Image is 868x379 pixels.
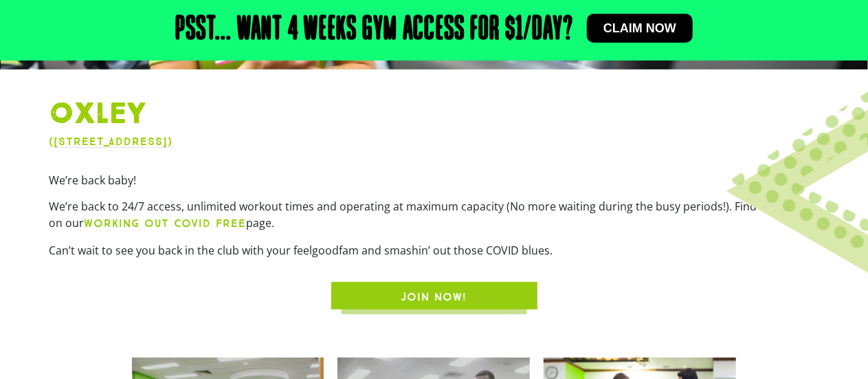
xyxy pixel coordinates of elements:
a: Claim now [587,14,693,43]
h2: Psst... Want 4 weeks gym access for $1/day? [175,14,573,47]
p: We’re back to 24/7 access, unlimited workout times and operating at maximum capacity (No more wai... [49,198,819,232]
a: WORKING OUT COVID FREE [85,215,247,230]
a: ([STREET_ADDRESS]) [49,135,173,148]
p: We’re back baby! [49,172,819,188]
h1: Oxley [49,97,819,133]
span: Claim now [603,22,676,34]
span: JOIN NOW! [401,289,467,305]
b: WORKING OUT COVID FREE [85,217,247,230]
p: Can’t wait to see you back in the club with your feelgoodfam and smashin’ out those COVID blues. [49,242,819,259]
a: JOIN NOW! [331,282,537,310]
